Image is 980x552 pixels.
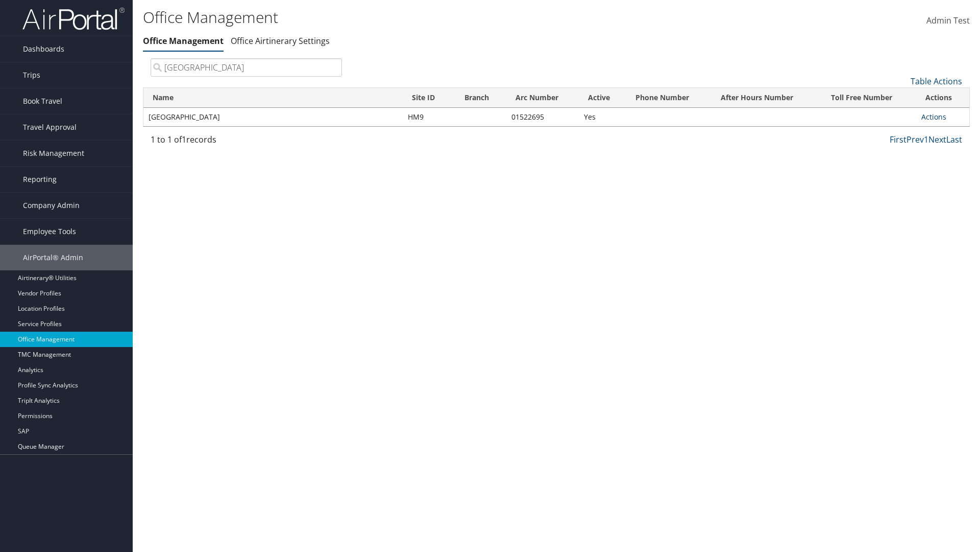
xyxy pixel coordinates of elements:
a: 1 [924,134,928,145]
th: Active: activate to sort column ascending [579,88,627,108]
span: Travel Approval [23,114,77,140]
th: Arc Number: activate to sort column ascending [506,88,579,108]
a: First [890,134,906,145]
a: Office Airtinerary Settings [231,35,330,47]
span: Trips [23,62,40,88]
td: 01522695 [506,108,579,126]
a: Actions [921,112,946,122]
input: Search [151,58,342,77]
th: Branch: activate to sort column ascending [455,88,506,108]
span: 1 [182,134,186,145]
span: Reporting [23,167,57,192]
span: Employee Tools [23,219,76,244]
a: Admin Test [926,5,970,37]
span: Dashboards [23,36,64,62]
th: Toll Free Number: activate to sort column ascending [822,88,916,108]
a: Last [946,134,962,145]
th: Site ID: activate to sort column ascending [403,88,455,108]
img: airportal-logo.png [22,7,125,31]
h1: Office Management [143,7,694,28]
th: After Hours Number: activate to sort column ascending [712,88,822,108]
td: Yes [579,108,627,126]
th: Name: activate to sort column ascending [143,88,403,108]
div: 1 to 1 of records [151,133,342,151]
span: AirPortal® Admin [23,245,83,270]
th: Phone Number: activate to sort column ascending [626,88,712,108]
span: Company Admin [23,193,80,218]
span: Book Travel [23,88,62,114]
a: Office Management [143,35,224,47]
a: Next [928,134,946,145]
td: HM9 [403,108,455,126]
th: Actions [916,88,969,108]
span: Admin Test [926,15,970,26]
td: [GEOGRAPHIC_DATA] [143,108,403,126]
span: Risk Management [23,141,84,166]
a: Prev [906,134,924,145]
a: Table Actions [911,76,962,87]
